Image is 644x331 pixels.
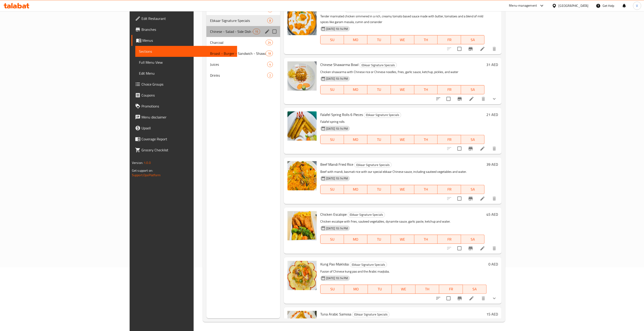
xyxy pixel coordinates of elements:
div: Broast - Burger - Sandwich - Shawarma18 [206,48,280,59]
div: Charcoal24 [206,37,280,48]
span: Ebkaar Signature Specials [348,212,385,217]
button: MO [344,35,367,44]
button: TH [414,185,438,194]
span: MO [346,136,366,143]
a: Edit menu item [480,246,485,251]
span: TU [369,37,389,43]
button: FR [439,285,463,294]
button: WE [391,35,414,44]
span: FR [439,236,459,243]
span: Tuna Arabic Samosa [320,311,351,318]
span: [DATE] 10:14 PM [324,126,350,131]
div: Ebkaar Signature Specials [210,18,267,23]
p: Falafel spring rolls [320,119,485,125]
div: Ebkaar Signature Specials [352,312,390,317]
div: Ebkaar Signature Specials [348,212,385,218]
span: MO [346,86,366,93]
button: Branch-specific-item [465,43,476,54]
img: Chicken Escalope [287,211,317,240]
span: Upsell [141,125,233,131]
img: Chinese Shawarma Bowl [287,61,317,91]
p: Beef with mandi, basmati rice with our special ebkaar Chinese sauce, including sauteed vegetables... [320,169,485,175]
span: [DATE] 10:14 PM [324,76,350,81]
button: Branch-specific-item [465,143,476,154]
span: FR [439,86,459,93]
h6: 15 AED [486,311,498,317]
div: Ebkaar Signature Specials [350,262,387,267]
div: items [267,62,273,67]
button: delete [489,43,500,54]
span: TH [416,236,436,243]
button: SA [463,285,487,294]
button: MO [344,85,367,94]
button: show more [489,93,500,104]
button: TU [367,35,391,44]
span: Ebkaar Signature Specials [354,162,391,168]
span: FR [439,37,459,43]
button: delete [478,293,489,304]
button: WE [392,285,416,294]
span: Menu disclaimer [141,114,233,120]
span: Ebkaar Signature Specials [364,112,401,118]
span: Select to update [455,44,464,54]
button: FR [438,235,461,244]
button: edit [264,28,271,35]
a: Menus [131,35,237,46]
span: TH [416,136,436,143]
div: Juices4 [206,59,280,70]
span: Kung Pao Makloba [320,261,349,268]
span: SU [322,37,342,43]
span: Charcoal [210,40,266,45]
h6: 31 AED [486,6,498,12]
span: WE [394,286,414,292]
span: TH [416,186,436,193]
span: SA [463,86,483,93]
button: TH [414,85,438,94]
span: SU [322,136,342,143]
span: [DATE] 10:14 PM [324,226,350,231]
svg: Show Choices [492,96,497,102]
span: Coupons [141,92,233,98]
span: SU [322,186,342,193]
span: Select to update [444,294,453,303]
span: Version: [132,160,143,166]
span: SU [322,286,342,292]
span: Coverage Report [141,136,233,142]
span: [DATE] 10:14 PM [324,276,350,280]
button: show more [489,293,500,304]
div: Drinks2 [206,70,280,81]
button: TH [416,285,439,294]
span: WE [393,186,413,193]
button: Branch-specific-item [465,243,476,254]
div: items [266,40,273,45]
button: delete [489,243,500,254]
a: Choice Groups [131,79,237,90]
span: MO [346,186,366,193]
span: TU [369,186,389,193]
button: TU [368,285,392,294]
button: SU [320,135,344,144]
span: Edit Restaurant [141,16,233,21]
button: WE [391,235,414,244]
button: TH [414,235,438,244]
span: Ebkaar Signature Specials [360,63,397,68]
span: 2 [267,73,273,78]
div: items [267,18,273,23]
span: Drinks [210,73,267,78]
button: Branch-specific-item [454,293,465,304]
span: 18 [266,51,273,56]
button: delete [489,143,500,154]
a: Edit menu item [480,196,485,201]
button: delete [489,193,500,204]
span: Broast - Burger - Sandwich - Shawarma [210,51,266,56]
button: WE [391,85,414,94]
a: Edit menu item [469,296,474,301]
a: Promotions [131,101,237,112]
span: SA [465,286,485,292]
button: sort-choices [433,93,444,104]
span: Beef Mandi Fried Rice [320,161,353,168]
span: Menus [142,38,233,43]
button: delete [478,93,489,104]
span: 8 [267,18,273,23]
img: Butter Chicken [287,6,317,35]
